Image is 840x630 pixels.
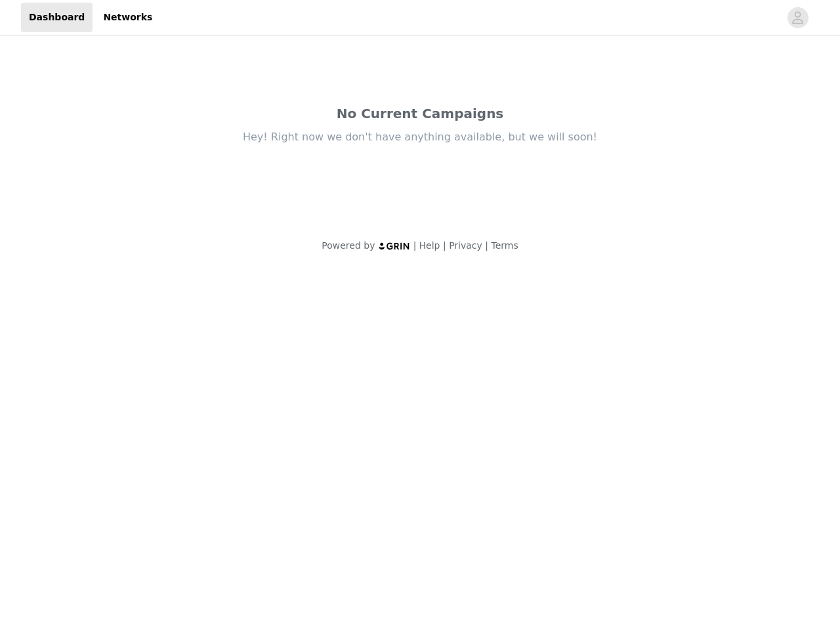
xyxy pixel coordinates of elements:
[491,240,518,251] a: Terms
[419,240,440,251] a: Help
[144,104,696,123] div: No Current Campaigns
[21,3,93,32] a: Dashboard
[449,240,482,251] a: Privacy
[95,3,160,32] a: Networks
[144,130,696,144] div: Hey! Right now we don't have anything available, but we will soon!
[378,241,411,250] img: logo
[443,240,446,251] span: |
[485,240,488,251] span: |
[322,240,375,251] span: Powered by
[413,240,417,251] span: |
[791,7,804,28] div: avatar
